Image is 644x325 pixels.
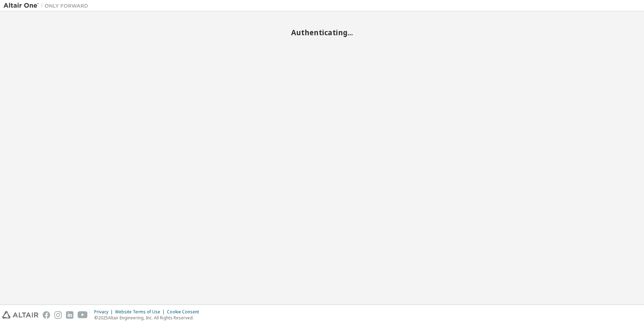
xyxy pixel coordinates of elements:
[94,309,115,315] div: Privacy
[2,311,38,319] img: altair_logo.svg
[94,315,203,321] p: © 2025 Altair Engineering, Inc. All Rights Reserved.
[4,2,92,9] img: Altair One
[54,311,62,319] img: instagram.svg
[115,309,167,315] div: Website Terms of Use
[43,311,50,319] img: facebook.svg
[167,309,203,315] div: Cookie Consent
[66,311,73,319] img: linkedin.svg
[4,28,640,37] h2: Authenticating...
[78,311,88,319] img: youtube.svg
